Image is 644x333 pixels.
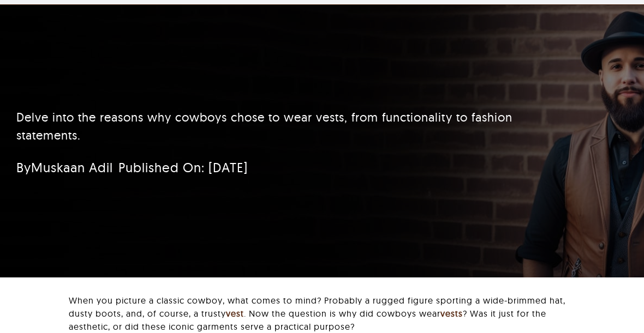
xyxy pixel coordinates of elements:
[31,159,113,175] a: Muskaan Adil
[69,294,580,333] p: When you picture a classic cowboy, what comes to mind? Probably a rugged figure sporting a wide-b...
[16,108,522,144] p: Delve into the reasons why cowboys chose to wear vests, from functionality to fashion statements.
[440,308,463,319] a: vests
[118,159,248,175] span: Published On: [DATE]
[16,159,113,175] span: By
[226,308,244,319] a: vest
